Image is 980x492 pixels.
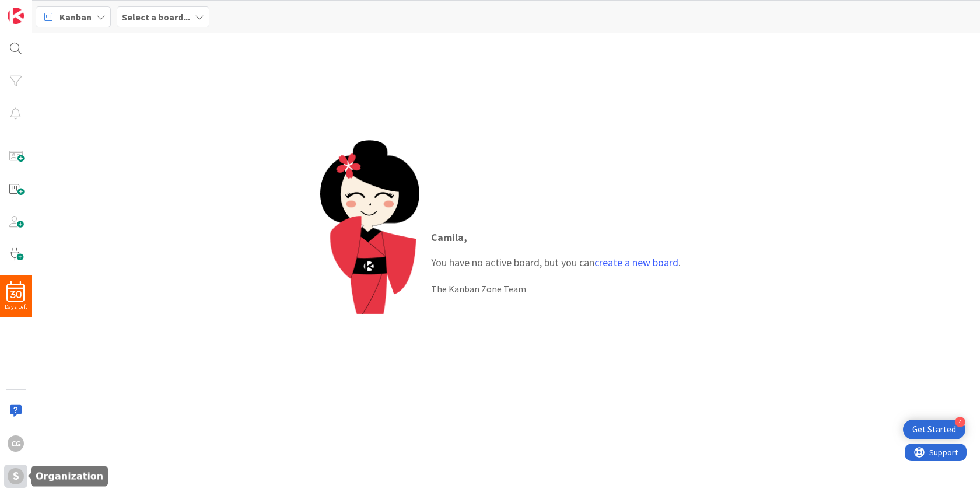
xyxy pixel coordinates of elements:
[594,256,678,269] a: create a new board
[8,468,24,484] div: S
[912,424,956,435] div: Get Started
[8,8,24,24] img: Visit kanbanzone.com
[8,435,24,452] div: CG
[903,420,965,439] div: Open Get Started checklist, remaining modules: 4
[122,11,190,23] b: Select a board...
[431,254,681,270] div: You have no active board, but you can .
[36,471,103,482] h5: Organization
[431,282,681,296] div: The Kanban Zone Team
[10,291,22,299] span: 30
[60,10,92,24] span: Kanban
[955,417,965,427] div: 4
[24,2,53,16] span: Support
[431,231,467,244] strong: Camila ,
